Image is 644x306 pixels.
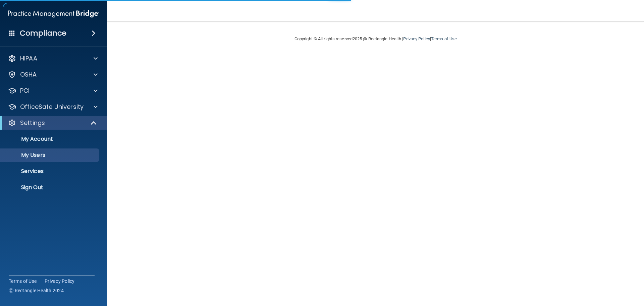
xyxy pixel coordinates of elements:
h4: Compliance [20,29,66,38]
p: Services [4,168,96,175]
p: Sign Out [4,184,96,191]
p: OfficeSafe University [20,103,84,111]
a: Terms of Use [431,36,457,41]
a: OfficeSafe University [8,103,98,111]
a: Privacy Policy [45,278,75,285]
a: Privacy Policy [403,36,430,41]
p: PCI [20,87,30,95]
p: My Account [4,136,96,142]
p: OSHA [20,71,37,79]
a: HIPAA [8,54,98,62]
a: Settings [8,119,97,127]
span: Ⓒ Rectangle Health 2024 [9,287,64,294]
iframe: Drift Widget Chat Controller [528,258,636,285]
a: OSHA [8,71,98,79]
a: PCI [8,87,98,95]
p: Settings [20,119,45,127]
div: Copyright © All rights reserved 2025 @ Rectangle Health | | [253,28,498,50]
a: Terms of Use [9,278,37,285]
p: My Users [4,152,96,159]
img: PMB logo [8,7,99,20]
p: HIPAA [20,54,37,62]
